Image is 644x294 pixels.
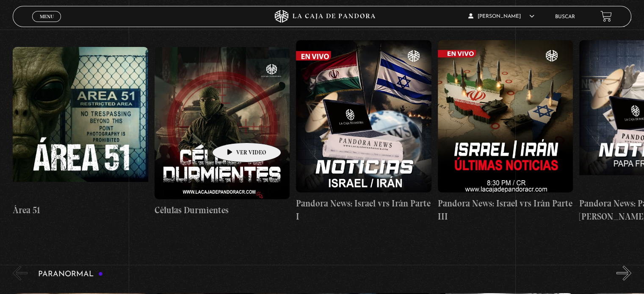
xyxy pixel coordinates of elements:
[438,197,573,223] h4: Pandora News: Israel vrs Irán Parte III
[555,14,575,19] a: Buscar
[296,197,431,223] h4: Pandora News: Israel vrs Irán Parte I
[616,266,631,280] button: Next
[296,33,431,230] a: Pandora News: Israel vrs Irán Parte I
[438,33,573,230] a: Pandora News: Israel vrs Irán Parte III
[13,12,28,27] button: Previous
[40,14,54,19] span: Menu
[13,203,148,217] h4: Área 51
[13,33,148,230] a: Área 51
[468,14,534,19] span: [PERSON_NAME]
[13,266,28,280] button: Previous
[37,21,57,27] span: Cerrar
[600,11,612,22] a: View your shopping cart
[155,203,290,217] h4: Células Durmientes
[616,12,631,27] button: Next
[155,33,290,230] a: Células Durmientes
[38,270,103,278] h3: Paranormal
